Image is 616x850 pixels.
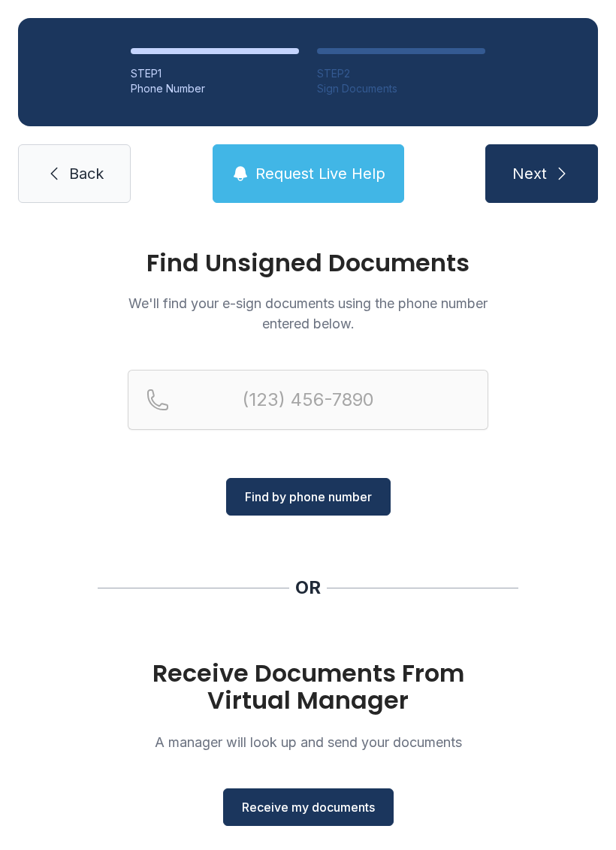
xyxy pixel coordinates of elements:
[317,81,485,96] div: Sign Documents
[128,732,488,752] p: A manager will look up and send your documents
[128,660,488,714] h1: Receive Documents From Virtual Manager
[131,66,299,81] div: STEP 1
[69,163,104,184] span: Back
[242,798,375,816] span: Receive my documents
[128,251,488,275] h1: Find Unsigned Documents
[512,163,547,184] span: Next
[317,66,485,81] div: STEP 2
[245,488,372,506] span: Find by phone number
[255,163,385,184] span: Request Live Help
[128,370,488,430] input: Reservation phone number
[131,81,299,96] div: Phone Number
[295,576,321,600] div: OR
[128,293,488,334] p: We'll find your e-sign documents using the phone number entered below.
